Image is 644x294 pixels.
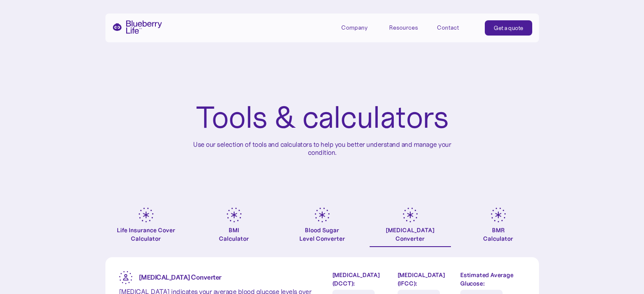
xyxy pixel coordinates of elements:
[282,207,363,247] a: Blood SugarLevel Converter
[458,207,539,247] a: BMRCalculator
[341,24,368,31] div: Company
[437,20,475,34] a: Contact
[460,271,525,288] label: Estimated Average Glucose:
[139,273,221,281] strong: [MEDICAL_DATA] Converter
[494,24,523,32] div: Get a quote
[112,20,162,34] a: home
[299,226,345,243] div: Blood Sugar Level Converter
[398,271,454,288] label: [MEDICAL_DATA] (IFCC):
[332,271,391,288] label: [MEDICAL_DATA] (DCCT):
[437,24,459,31] div: Contact
[370,207,451,247] a: [MEDICAL_DATA]Converter
[105,226,187,243] div: Life Insurance Cover Calculator
[485,20,532,36] a: Get a quote
[341,20,379,34] div: Company
[483,226,513,243] div: BMR Calculator
[386,226,434,243] div: [MEDICAL_DATA] Converter
[196,102,448,134] h1: Tools & calculators
[389,20,427,34] div: Resources
[219,226,249,243] div: BMI Calculator
[105,207,187,247] a: Life Insurance Cover Calculator
[389,24,418,31] div: Resources
[187,140,458,157] p: Use our selection of tools and calculators to help you better understand and manage your condition.
[193,207,275,247] a: BMICalculator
